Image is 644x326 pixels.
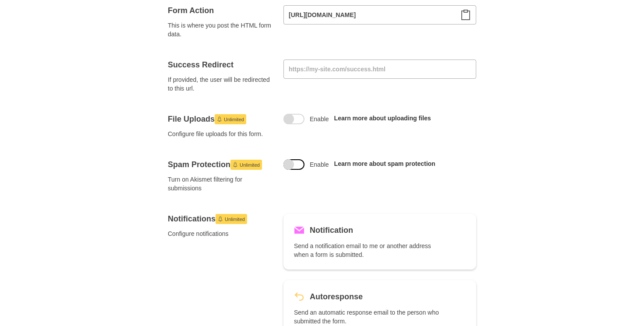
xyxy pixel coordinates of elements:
span: Unlimited [240,160,260,170]
span: Enable [310,115,329,123]
span: Unlimited [224,114,244,125]
span: Turn on Akismet filtering for submissions [168,175,273,193]
a: Learn more about uploading files [334,115,431,122]
span: If provided, the user will be redirected to this url. [168,75,273,93]
svg: Launch [233,162,238,167]
h4: Success Redirect [168,60,273,70]
input: https://my-site.com/success.html [283,60,476,79]
span: Configure file uploads for this form. [168,130,273,138]
svg: Clipboard [460,10,471,20]
p: Send an automatic response email to the person who submitted the form. [294,308,441,326]
span: Enable [310,160,329,169]
h4: Notifications [168,214,273,224]
span: Unlimited [225,214,245,224]
h5: Notification [310,224,353,236]
svg: Mail [294,225,304,235]
span: Configure notifications [168,229,273,238]
h4: Form Action [168,5,273,16]
p: Send a notification email to me or another address when a form is submitted. [294,242,441,259]
h4: Spam Protection [168,159,273,170]
svg: Launch [218,216,223,221]
svg: Revert [294,291,304,302]
h5: Autoresponse [310,291,363,303]
svg: Launch [217,116,222,122]
h4: File Uploads [168,114,273,124]
a: Learn more about spam protection [334,160,435,167]
span: This is where you post the HTML form data. [168,21,273,39]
